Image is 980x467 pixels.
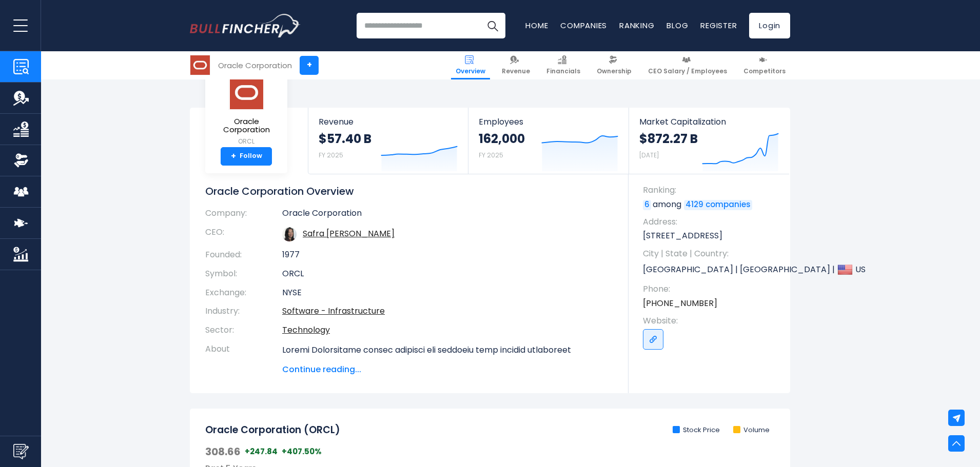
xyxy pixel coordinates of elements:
[282,246,613,265] td: 1977
[13,153,29,168] img: Ownership
[643,230,780,241] p: [STREET_ADDRESS]
[525,20,548,31] a: Home
[739,51,790,79] a: Competitors
[639,151,659,159] small: [DATE]
[282,446,322,457] span: +407.50%
[308,108,468,174] a: Revenue $57.40 B FY 2025
[619,20,654,31] a: Ranking
[648,67,727,75] span: CEO Salary / Employees
[643,216,780,228] span: Address:
[749,13,790,38] a: Login
[213,137,279,146] small: ORCL
[684,200,752,210] a: 4129 companies
[560,20,607,31] a: Companies
[479,131,525,147] strong: 162,000
[643,262,780,277] p: [GEOGRAPHIC_DATA] | [GEOGRAPHIC_DATA] | US
[497,51,535,79] a: Revenue
[245,446,278,457] span: +247.84
[205,283,282,302] th: Exchange:
[643,185,780,196] span: Ranking:
[205,223,282,246] th: CEO:
[190,55,210,75] img: ORCL logo
[542,51,585,79] a: Financials
[480,13,505,38] button: Search
[228,75,264,110] img: ORCL logo
[319,151,343,159] small: FY 2025
[218,59,292,71] div: Oracle Corporation
[743,67,786,75] span: Competitors
[205,185,613,198] h1: Oracle Corporation Overview
[468,108,628,174] a: Employees 162,000 FY 2025
[700,20,737,31] a: Register
[213,75,280,147] a: Oracle Corporation ORCL
[643,329,663,350] a: Go to link
[319,131,371,147] strong: $57.40 B
[205,265,282,283] th: Symbol:
[205,208,282,223] th: Company:
[190,14,300,37] a: Go to homepage
[282,283,613,302] td: NYSE
[456,67,485,75] span: Overview
[643,200,651,210] a: 6
[673,426,720,435] li: Stock Price
[643,248,780,259] span: City | State | Country:
[639,131,698,147] strong: $872.27 B
[282,227,297,241] img: safra-a-catz.jpg
[190,14,301,37] img: Bullfincher logo
[282,208,613,223] td: Oracle Corporation
[597,67,632,75] span: Ownership
[205,246,282,265] th: Founded:
[300,56,319,75] a: +
[667,20,688,31] a: Blog
[639,117,779,127] span: Market Capitalization
[643,283,780,295] span: Phone:
[479,151,503,159] small: FY 2025
[282,305,385,317] a: Software - Infrastructure
[319,117,458,127] span: Revenue
[231,152,236,161] strong: +
[643,315,780,327] span: Website:
[282,363,613,376] span: Continue reading...
[213,117,279,134] span: Oracle Corporation
[205,424,340,437] h2: Oracle Corporation (ORCL)
[205,302,282,321] th: Industry:
[643,51,732,79] a: CEO Salary / Employees
[282,265,613,283] td: ORCL
[546,67,580,75] span: Financials
[502,67,530,75] span: Revenue
[205,340,282,376] th: About
[282,324,330,336] a: Technology
[629,108,789,174] a: Market Capitalization $872.27 B [DATE]
[643,298,717,309] a: [PHONE_NUMBER]
[205,445,241,458] span: 308.66
[221,147,272,166] a: +Follow
[643,199,780,210] p: among
[479,117,618,127] span: Employees
[205,321,282,340] th: Sector:
[592,51,636,79] a: Ownership
[451,51,490,79] a: Overview
[303,228,395,239] a: ceo
[733,426,770,435] li: Volume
